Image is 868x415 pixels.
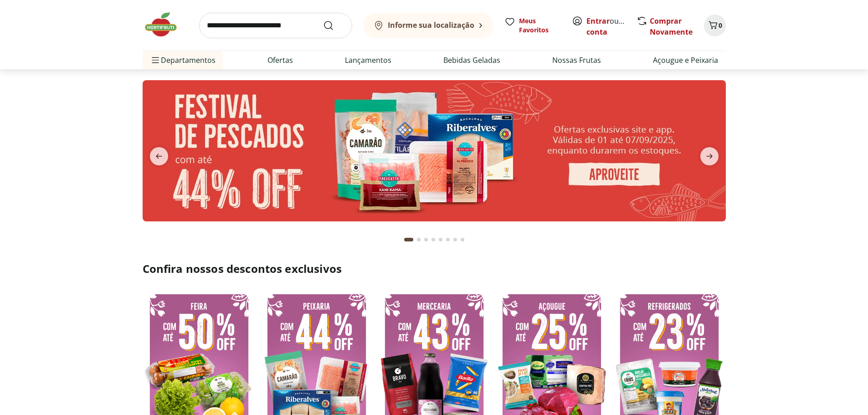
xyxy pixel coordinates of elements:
button: Go to page 4 from fs-carousel [430,229,437,251]
a: Bebidas Geladas [443,55,500,66]
button: Submit Search [323,20,345,31]
button: Go to page 8 from fs-carousel [459,229,466,251]
img: pescados [143,80,726,221]
a: Criar conta [586,16,637,37]
img: Hortifruti [143,11,188,38]
span: Meus Favoritos [519,16,561,35]
h2: Confira nossos descontos exclusivos [143,261,726,276]
a: Comprar Novamente [650,16,693,37]
a: Entrar [586,16,610,26]
span: Departamentos [150,49,216,71]
span: 0 [719,21,722,30]
a: Nossas Frutas [552,55,601,66]
button: Go to page 6 from fs-carousel [444,229,452,251]
button: Menu [150,49,161,71]
button: Current page from fs-carousel [402,229,415,251]
a: Meus Favoritos [504,16,561,35]
button: Go to page 5 from fs-carousel [437,229,444,251]
button: Go to page 3 from fs-carousel [422,229,430,251]
button: Go to page 2 from fs-carousel [415,229,422,251]
input: search [199,13,352,38]
button: next [693,147,726,165]
a: Ofertas [267,55,293,66]
a: Lançamentos [345,55,391,66]
button: Informe sua localização [363,13,493,38]
b: Informe sua localização [388,20,474,30]
button: Go to page 7 from fs-carousel [452,229,459,251]
button: previous [143,147,175,165]
button: Carrinho [704,15,726,36]
a: Açougue e Peixaria [653,55,718,66]
span: ou [586,15,627,37]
